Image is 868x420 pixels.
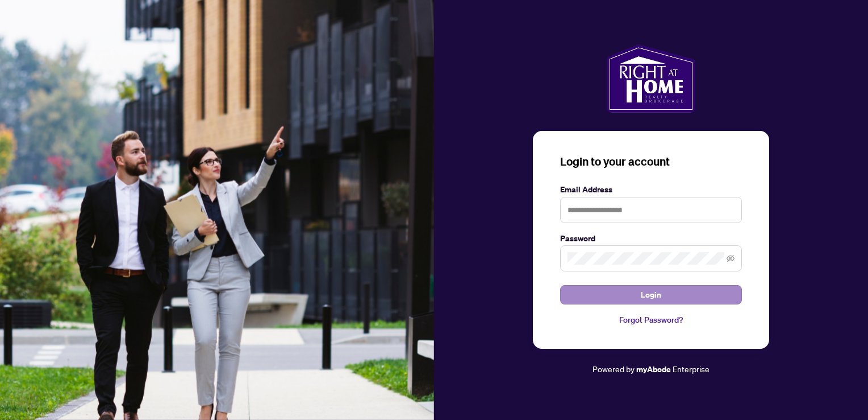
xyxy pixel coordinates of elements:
label: Email Address [560,183,742,196]
label: Password [560,232,742,245]
span: Powered by [592,364,635,374]
span: Login [641,286,661,304]
img: ma-logo [607,44,695,113]
a: myAbode [636,363,671,376]
span: eye-invisible [727,254,735,262]
a: Forgot Password? [560,314,742,326]
h3: Login to your account [560,154,742,170]
button: Login [560,285,742,304]
span: Enterprise [673,364,710,374]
